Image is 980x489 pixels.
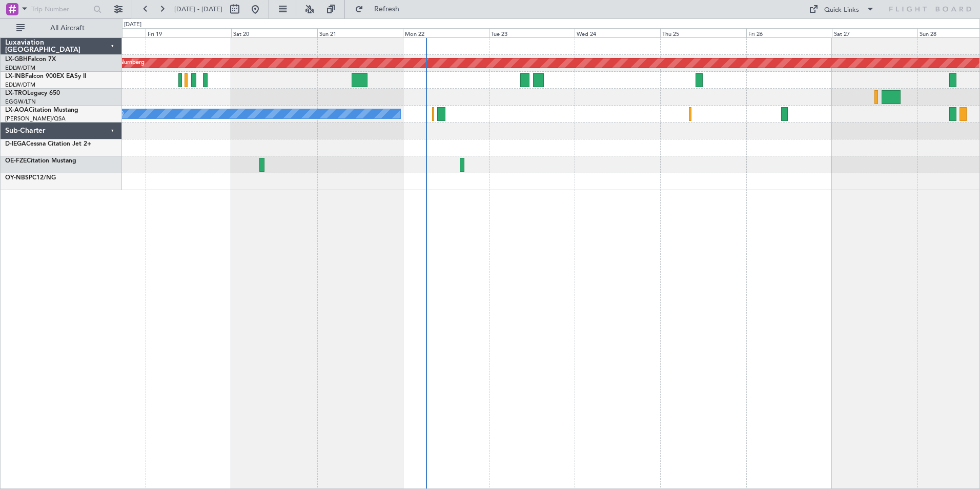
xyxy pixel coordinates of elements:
a: OY-NBSPC12/NG [5,175,56,181]
a: EDLW/DTM [5,64,35,72]
span: Refresh [365,6,409,13]
div: Tue 23 [489,28,575,37]
a: [PERSON_NAME]/QSA [5,115,66,123]
span: OY-NBS [5,175,29,181]
span: [DATE] - [DATE] [174,5,222,14]
div: Fri 26 [746,28,832,37]
button: Quick Links [804,1,880,17]
div: Sat 20 [231,28,317,37]
button: All Aircraft [11,20,111,36]
div: Quick Links [824,5,859,15]
div: Wed 24 [575,28,660,37]
div: Fri 19 [146,28,231,37]
div: Thu 25 [660,28,746,37]
a: LX-TROLegacy 650 [5,90,60,96]
a: EDLW/DTM [5,81,35,89]
span: LX-AOA [5,107,29,113]
span: All Aircraft [27,25,108,32]
span: D-IEGA [5,141,26,147]
span: OE-FZE [5,158,27,164]
a: LX-GBHFalcon 7X [5,56,56,63]
a: D-IEGACessna Citation Jet 2+ [5,141,91,147]
a: EGGW/LTN [5,98,36,106]
input: Trip Number [31,2,90,17]
a: OE-FZECitation Mustang [5,158,76,164]
span: LX-INB [5,73,25,79]
div: Sun 21 [317,28,403,37]
div: Sat 27 [832,28,917,37]
span: LX-GBH [5,56,28,63]
span: LX-TRO [5,90,27,96]
div: [DATE] [124,21,141,29]
a: LX-INBFalcon 900EX EASy II [5,73,86,79]
a: LX-AOACitation Mustang [5,107,78,113]
div: Mon 22 [403,28,488,37]
button: Refresh [350,1,412,17]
